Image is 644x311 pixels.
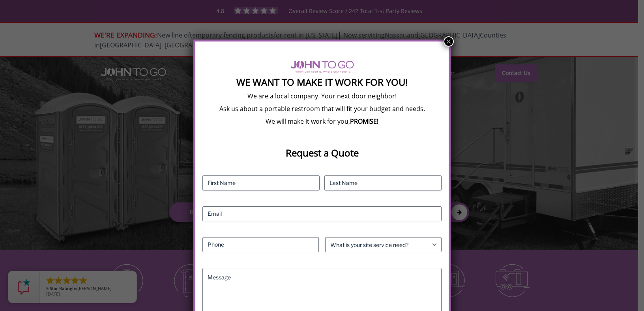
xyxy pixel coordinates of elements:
strong: Request a Quote [286,146,359,159]
input: First Name [202,175,320,190]
p: Ask us about a portable restroom that will fit your budget and needs. [202,104,442,113]
input: Email [202,206,442,221]
b: PROMISE! [350,117,378,126]
img: logo of viptogo [290,60,354,73]
input: Last Name [324,175,442,190]
strong: We Want To Make It Work For You! [236,75,408,89]
input: Phone [202,237,319,252]
p: We are a local company. Your next door neighbor! [202,92,442,100]
p: We will make it work for you, [202,117,442,126]
button: Close [444,36,454,47]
